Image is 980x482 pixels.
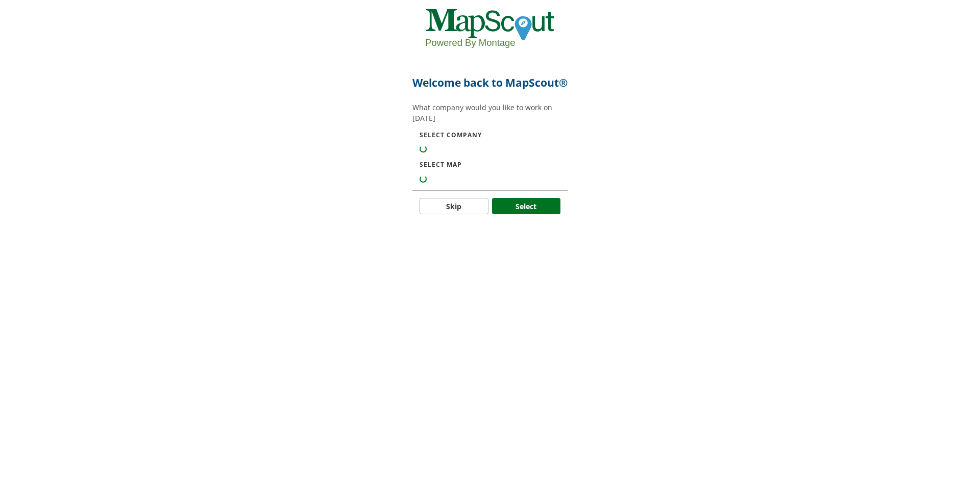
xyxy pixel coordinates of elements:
button: Select [492,198,561,214]
img: mapscout-transparent-powered-by.svg [426,7,554,50]
span: Select Map [420,160,560,169]
button: Skip [420,198,488,214]
span: Select Company [420,131,560,140]
h2: Welcome back to MapScout® [412,64,568,102]
p: What company would you like to work on [DATE] [412,102,568,123]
